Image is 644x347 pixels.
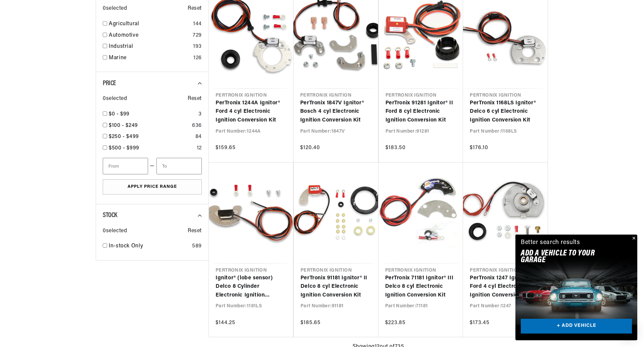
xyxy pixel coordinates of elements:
span: Reset [188,227,202,236]
div: Shipping [7,102,128,109]
span: Reset [188,95,202,103]
span: $500 - $999 [109,145,139,151]
div: 729 [193,31,202,40]
span: $250 - $499 [109,134,139,139]
div: 144 [193,20,202,29]
button: Apply Price Range [103,179,202,195]
span: 0 selected [103,227,127,236]
a: Industrial [109,42,190,51]
a: Orders FAQ [7,140,128,151]
button: Close [629,235,637,243]
div: Orders [7,130,128,136]
input: From [103,158,148,174]
div: 12 [197,144,202,153]
a: PerTronix 91181 Ignitor® II Delco 8 cyl Electronic Ignition Conversion Kit [301,274,372,300]
a: PerTronix 91281 Ignitor® II Ford 8 cyl Electronic Ignition Conversion Kit [385,99,457,125]
div: 193 [193,42,202,51]
div: 589 [192,242,202,251]
a: Shipping FAQs [7,113,128,123]
div: Better search results [521,238,580,248]
input: To [156,158,202,174]
a: POWERED BY ENCHANT [92,194,129,200]
div: 84 [195,133,202,141]
a: Automotive [109,31,190,40]
span: 0 selected [103,4,127,13]
span: Reset [188,4,202,13]
div: Ignition Products [7,47,128,53]
div: 3 [198,110,202,119]
a: FAQs [7,85,128,96]
a: PerTronix 1847V Ignitor® Bosch 4 cyl Electronic Ignition Conversion Kit [300,99,371,125]
span: — [150,162,155,171]
a: PerTronix 1247 Ignitor® Ford 4 cyl Electronic Ignition Conversion Kit [470,274,541,300]
a: FAQ [7,57,128,68]
a: PerTronix 1244A Ignitor® Ford 4 cyl Electronic Ignition Conversion Kit [216,99,287,125]
a: Ignitor® (lobe sensor) Delco 8 Cylinder Electronic Ignition Conversion Kit [216,274,286,300]
a: Marine [109,54,191,63]
span: Price [103,80,116,87]
div: 636 [192,122,202,130]
h2: Add A VEHICLE to your garage [521,250,615,264]
span: 0 selected [103,95,127,103]
a: Agricultural [109,20,190,29]
a: + ADD VEHICLE [521,319,632,334]
a: In-stock Only [109,242,189,251]
span: $0 - $99 [109,111,130,117]
div: JBA Performance Exhaust [7,74,128,81]
span: $100 - $249 [109,123,138,128]
a: PerTronix 71181 Ignitor® III Delco 8 cyl Electronic Ignition Conversion Kit [385,274,457,300]
div: 126 [193,54,202,63]
div: Payment, Pricing, and Promotions [7,158,128,164]
a: PerTronix 1168LS Ignitor® Delco 6 cyl Electronic Ignition Conversion Kit [470,99,541,125]
a: Payment, Pricing, and Promotions FAQ [7,168,128,179]
button: Contact Us [7,180,128,192]
span: Stock [103,212,117,219]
